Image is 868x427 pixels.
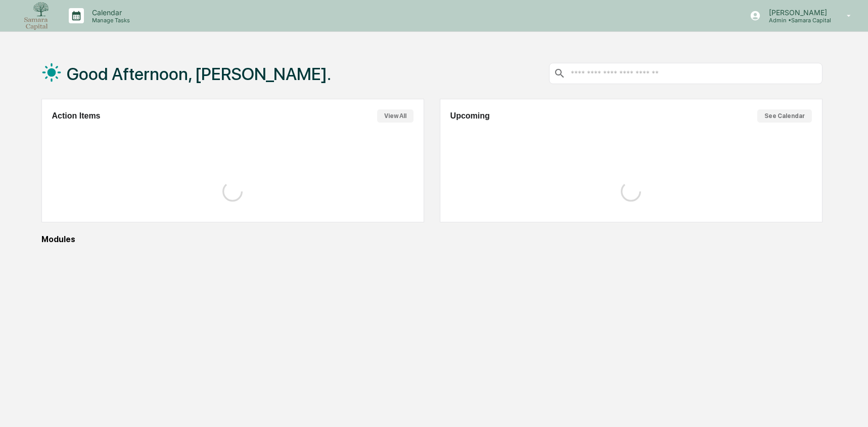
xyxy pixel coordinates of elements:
p: Admin • Samara Capital [761,17,832,24]
h2: Upcoming [450,111,490,121]
button: See Calendar [757,109,812,123]
img: logo [24,2,49,30]
p: Calendar [84,8,135,17]
h2: Action Items [52,111,101,121]
p: [PERSON_NAME] [761,8,832,17]
div: Modules [41,235,823,244]
h1: Good Afternoon, [PERSON_NAME]. [67,64,331,84]
button: View All [377,109,414,123]
p: Manage Tasks [84,17,135,24]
